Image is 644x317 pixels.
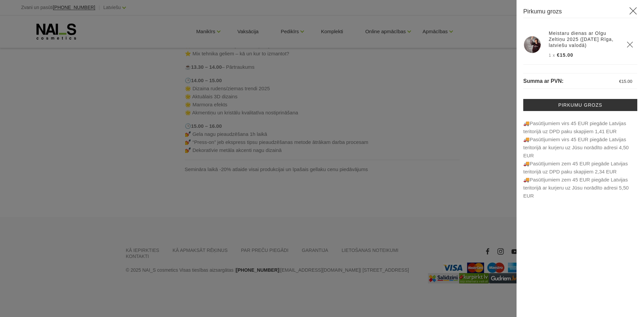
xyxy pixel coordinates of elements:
[523,119,637,200] p: 🚚Pasūtījumiem virs 45 EUR piegāde Latvijas teritorijā uz DPD paku skapjiem 1,41 EUR 🚚Pasūtī...
[549,53,555,58] span: 1 x
[622,79,632,84] span: 15.00
[557,52,573,58] span: €15.00
[523,78,563,84] span: Summa ar PVN:
[523,7,637,18] h3: Pirkumu grozs
[523,99,637,111] a: Pirkumu grozs
[619,79,622,84] span: €
[627,41,633,48] a: Delete
[549,30,619,48] a: Meistaru dienas ar Olgu Zeltiņu 2025 ([DATE] Rīga, latviešu valodā)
